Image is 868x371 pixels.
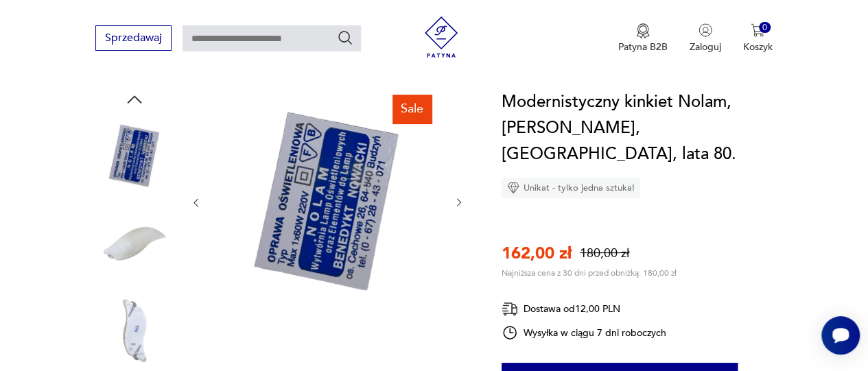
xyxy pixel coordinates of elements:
img: Ikona diamentu [507,182,519,194]
a: Sprzedawaj [95,34,172,44]
h1: Modernistyczny kinkiet Nolam, [PERSON_NAME], [GEOGRAPHIC_DATA], lata 80. [502,89,773,167]
p: Zaloguj [690,40,721,53]
button: Patyna B2B [618,23,668,53]
img: Ikona medalu [636,23,650,38]
iframe: Smartsupp widget button [821,316,860,355]
p: Najniższa cena z 30 dni przed obniżką: 180,00 zł [502,267,677,278]
p: Koszyk [743,40,773,53]
img: Patyna - sklep z meblami i dekoracjami vintage [421,16,462,58]
img: Zdjęcie produktu Modernistyczny kinkiet Nolam, Benedykt Nowicki, Polska, lata 80. [215,89,440,313]
button: Sprzedawaj [95,25,172,51]
button: Szukaj [337,29,353,46]
button: 0Koszyk [743,23,773,53]
div: 0 [759,22,771,34]
img: Zdjęcie produktu Modernistyczny kinkiet Nolam, Benedykt Nowicki, Polska, lata 80. [95,291,174,370]
p: 162,00 zł [502,242,572,265]
p: Patyna B2B [618,40,668,53]
p: 180,00 zł [580,245,629,262]
div: Unikat - tylko jedna sztuka! [502,178,640,198]
img: Zdjęcie produktu Modernistyczny kinkiet Nolam, Benedykt Nowicki, Polska, lata 80. [95,117,174,195]
img: Ikona dostawy [502,300,518,318]
button: Zaloguj [690,23,721,53]
div: Wysyłka w ciągu 7 dni roboczych [502,324,666,341]
img: Ikona koszyka [751,23,764,37]
a: Ikona medaluPatyna B2B [618,23,668,53]
div: Dostawa od 12,00 PLN [502,300,666,318]
img: Zdjęcie produktu Modernistyczny kinkiet Nolam, Benedykt Nowicki, Polska, lata 80. [95,204,174,283]
div: Sale [392,95,432,123]
img: Ikonka użytkownika [699,23,712,37]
